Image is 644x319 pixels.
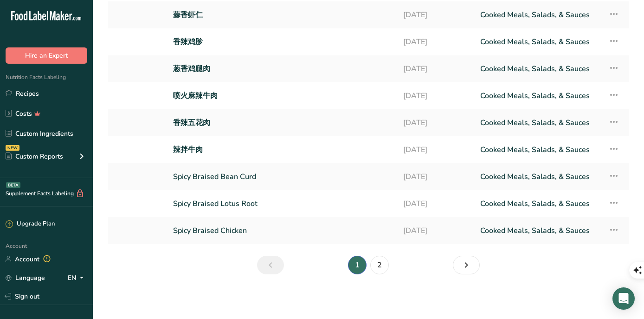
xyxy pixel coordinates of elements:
a: [DATE] [403,5,469,25]
a: 辣拌牛肉 [173,140,392,159]
a: [DATE] [403,113,469,133]
div: BETA [6,182,20,188]
a: Spicy Braised Bean Curd [173,167,392,186]
a: Cooked Meals, Salads, & Sauces [480,167,597,186]
div: EN [68,272,87,283]
a: 香辣鸡胗 [173,32,392,52]
a: Cooked Meals, Salads, & Sauces [480,221,597,240]
a: [DATE] [403,194,469,213]
a: Language [6,270,45,286]
a: Spicy Braised Chicken [173,221,392,240]
a: Cooked Meals, Salads, & Sauces [480,194,597,213]
div: NEW [6,145,19,151]
a: Cooked Meals, Salads, & Sauces [480,113,597,133]
div: Upgrade Plan [6,219,55,229]
a: Spicy Braised Lotus Root [173,194,392,213]
a: Cooked Meals, Salads, & Sauces [480,5,597,25]
a: Page 2. [370,256,389,274]
a: [DATE] [403,59,469,79]
div: Custom Reports [6,152,63,161]
a: 喷火麻辣牛肉 [173,86,392,106]
button: Hire an Expert [6,47,87,64]
a: 香辣五花肉 [173,113,392,133]
a: [DATE] [403,86,469,106]
a: Previous page [257,256,284,274]
a: Next page [453,256,480,274]
a: Cooked Meals, Salads, & Sauces [480,140,597,159]
div: Open Intercom Messenger [612,287,635,310]
a: 蒜香虾仁 [173,5,392,25]
a: [DATE] [403,221,469,240]
a: Cooked Meals, Salads, & Sauces [480,32,597,52]
a: [DATE] [403,167,469,186]
a: Cooked Meals, Salads, & Sauces [480,86,597,106]
a: [DATE] [403,32,469,52]
a: [DATE] [403,140,469,159]
a: Cooked Meals, Salads, & Sauces [480,59,597,79]
a: 葱香鸡腿肉 [173,59,392,79]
